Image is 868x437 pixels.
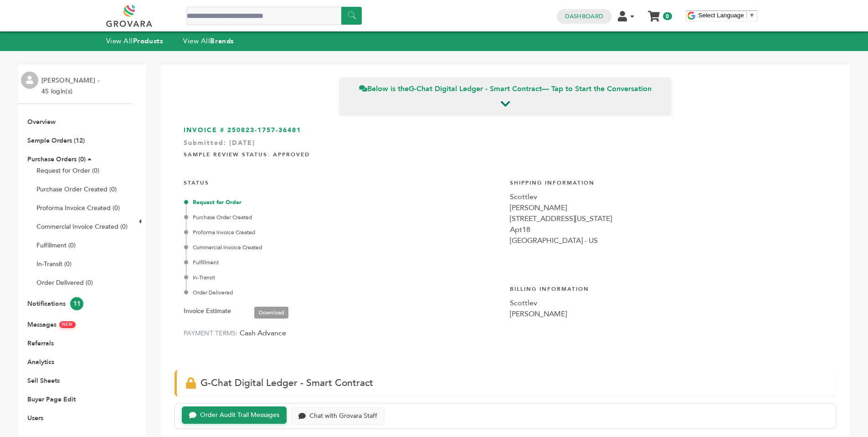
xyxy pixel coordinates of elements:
div: Scottlev [510,191,827,202]
a: Users [27,414,43,422]
strong: Products [133,36,163,46]
span: Below is the — Tap to Start the Conversation [359,84,652,94]
a: View AllProducts [106,36,164,46]
span: 11 [70,297,83,310]
div: [GEOGRAPHIC_DATA] - US [510,235,827,246]
div: Order Delivered [186,288,501,297]
li: [PERSON_NAME] - 45 login(s) [41,75,102,97]
label: Invoice Estimate [184,306,231,317]
div: [STREET_ADDRESS][US_STATE] [510,213,827,224]
a: Analytics [27,358,54,366]
a: Commercial Invoice Created (0) [36,222,128,231]
strong: G-Chat Digital Ledger - Smart Contract [409,84,542,94]
div: Request for Order [186,198,501,206]
a: In-Transit (0) [36,260,72,268]
div: Commercial Invoice Created [186,243,501,252]
span: Cash Advance [240,328,286,338]
a: Download [254,307,288,319]
a: Buyer Page Edit [27,395,76,404]
a: My Cart [648,8,659,18]
div: Fulfillment [186,258,501,267]
div: Apt18 [510,224,827,235]
a: Dashboard [565,12,603,21]
a: View AllBrands [183,36,234,46]
h4: STATUS [184,172,501,191]
a: Referrals [27,339,54,348]
div: [PERSON_NAME] [510,202,827,213]
h3: INVOICE # 250823-1757-36481 [184,126,827,135]
h4: Sample Review Status: Approved [184,144,827,163]
strong: Brands [210,36,234,46]
input: Search a product or brand... [186,7,362,25]
a: Order Delivered (0) [36,278,93,287]
a: MessagesNEW [27,320,76,329]
a: Purchase Orders (0) [27,155,86,164]
a: Proforma Invoice Created (0) [36,204,120,212]
span: Select Language [699,12,744,19]
span: 0 [663,12,672,20]
div: [PERSON_NAME] [510,308,827,319]
a: Select Language​ [699,12,755,19]
span: NEW [59,321,76,328]
a: Sell Sheets [27,376,60,385]
a: Request for Order (0) [36,166,99,175]
div: In-Transit [186,273,501,282]
a: Purchase Order Created (0) [36,185,117,194]
span: G-Chat Digital Ledger - Smart Contract [200,376,373,390]
a: Notifications11 [27,299,83,308]
h4: Shipping Information [510,172,827,191]
span: ▼ [749,12,755,19]
label: PAYMENT TERMS: [184,329,238,338]
div: Submitted: [DATE] [184,139,827,152]
div: Purchase Order Created [186,213,501,221]
div: Scottlev [510,298,827,308]
div: Chat with Grovara Staff [309,412,377,420]
div: Order Audit Trail Messages [200,411,279,419]
a: Fulfillment (0) [36,241,76,250]
a: Sample Orders (12) [27,136,85,145]
div: Proforma Invoice Created [186,228,501,236]
img: profile.png [21,72,38,89]
a: Overview [27,118,56,126]
h4: Billing Information [510,278,827,298]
